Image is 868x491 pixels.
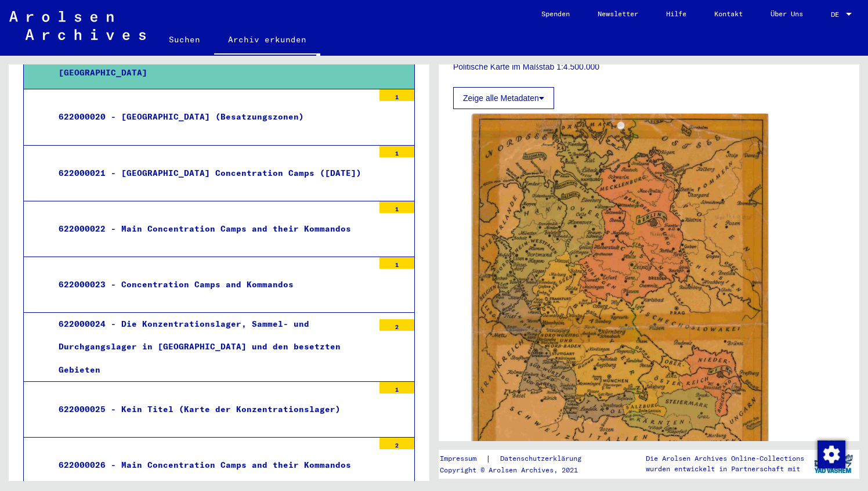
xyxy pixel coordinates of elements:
[646,464,804,474] p: wurden entwickelt in Partnerschaft mit
[440,465,595,475] p: Copyright © Arolsen Archives, 2021
[812,449,855,478] img: yv_logo.png
[831,10,844,19] span: DE
[440,453,595,465] div: |
[9,11,146,40] img: Arolsen_neg.svg
[50,273,374,296] div: 622000023 - Concentration Camps and Kommandos
[491,453,595,465] a: Datenschutzerklärung
[818,441,845,468] img: Zustimmung ändern
[50,218,374,240] div: 622000022 - Main Concentration Camps and their Kommandos
[379,201,414,213] div: 1
[50,313,374,381] div: 622000024 - Die Konzentrationslager, Sammel- und Durchgangslager in [GEOGRAPHIC_DATA] und den bes...
[453,87,554,109] button: Zeige alle Metadaten
[379,257,414,269] div: 1
[214,26,320,56] a: Archiv erkunden
[646,453,804,464] p: Die Arolsen Archives Online-Collections
[379,438,414,449] div: 2
[379,382,414,393] div: 1
[50,162,374,185] div: 622000021 - [GEOGRAPHIC_DATA] Concentration Camps ([DATE])
[50,398,374,421] div: 622000025 - Kein Titel (Karte der Konzentrationslager)
[440,453,486,465] a: Impressum
[155,26,214,53] a: Suchen
[50,454,374,476] div: 622000026 - Main Concentration Camps and their Kommandos
[50,106,374,128] div: 622000020 - [GEOGRAPHIC_DATA] (Besatzungszonen)
[453,61,845,73] p: Politische Karte im Maßstab 1:4.500.000
[379,319,414,331] div: 2
[379,89,414,101] div: 1
[379,146,414,157] div: 1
